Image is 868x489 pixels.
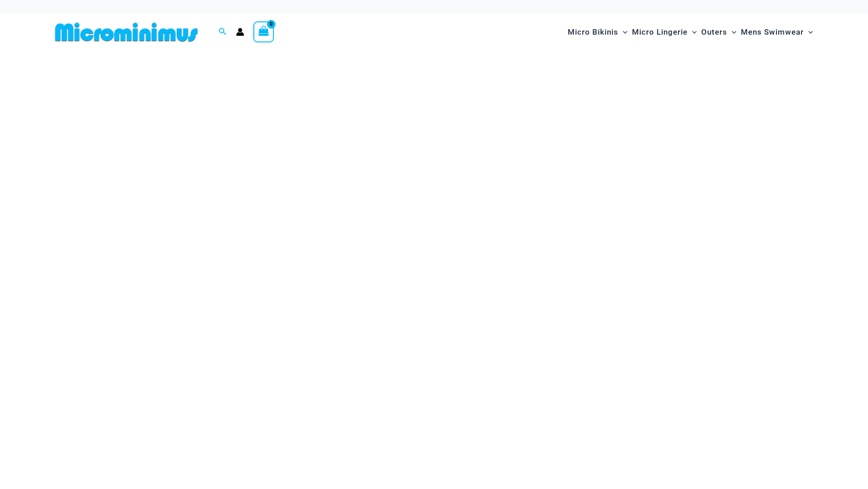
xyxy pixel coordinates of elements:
[701,21,727,44] span: Outers
[688,21,697,44] span: Menu Toggle
[618,21,627,44] span: Menu Toggle
[739,18,815,46] a: Mens SwimwearMenu ToggleMenu Toggle
[564,17,817,47] nav: Site Navigation
[632,21,688,44] span: Micro Lingerie
[565,18,630,46] a: Micro BikinisMenu ToggleMenu Toggle
[741,21,804,44] span: Mens Swimwear
[236,28,244,36] a: Account icon link
[699,18,739,46] a: OutersMenu ToggleMenu Toggle
[253,21,274,42] a: View Shopping Cart, empty
[630,18,699,46] a: Micro LingerieMenu ToggleMenu Toggle
[804,21,813,44] span: Menu Toggle
[51,22,201,42] img: MM SHOP LOGO FLAT
[568,21,618,44] span: Micro Bikinis
[727,21,736,44] span: Menu Toggle
[219,26,227,38] a: Search icon link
